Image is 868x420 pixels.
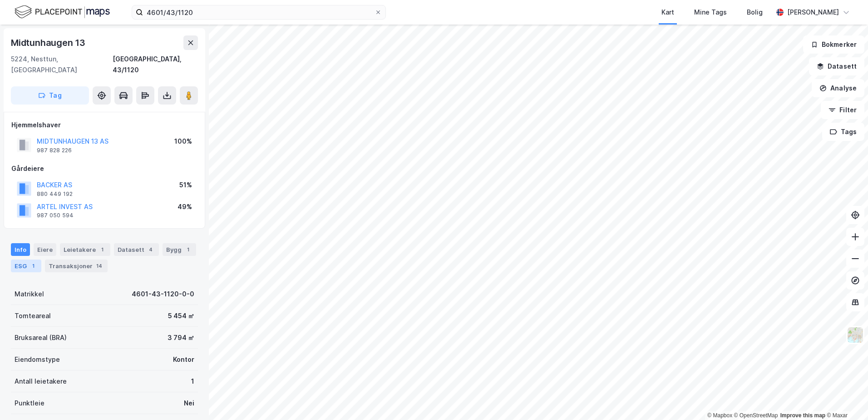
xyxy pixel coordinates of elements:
[29,261,38,270] div: 1
[11,260,41,272] div: ESG
[15,310,51,321] div: Tomteareal
[168,332,194,343] div: 3 794 ㎡
[174,136,192,147] div: 100%
[37,190,73,198] div: 880 449 192
[183,245,192,254] div: 1
[803,35,864,54] button: Bokmerker
[45,260,108,272] div: Transaksjoner
[11,35,87,50] div: Midtunhaugen 13
[15,398,44,409] div: Punktleie
[146,245,155,254] div: 4
[179,180,192,190] div: 51%
[661,7,674,18] div: Kart
[734,412,778,419] a: OpenStreetMap
[747,7,763,18] div: Bolig
[15,376,67,387] div: Antall leietakere
[809,57,864,75] button: Datasett
[132,289,194,300] div: 4601-43-1120-0-0
[787,7,839,18] div: [PERSON_NAME]
[178,201,192,212] div: 49%
[694,7,727,18] div: Mine Tags
[11,86,89,105] button: Tag
[780,412,825,419] a: Improve this map
[15,332,67,343] div: Bruksareal (BRA)
[847,326,864,344] img: Z
[11,243,30,256] div: Info
[113,54,198,75] div: [GEOGRAPHIC_DATA], 43/1120
[37,212,74,219] div: 987 050 594
[34,243,56,256] div: Eiere
[15,289,44,300] div: Matrikkel
[191,376,194,387] div: 1
[11,54,113,75] div: 5224, Nesttun, [GEOGRAPHIC_DATA]
[15,354,60,365] div: Eiendomstype
[114,243,159,256] div: Datasett
[173,354,194,365] div: Kontor
[707,412,732,419] a: Mapbox
[60,243,110,256] div: Leietakere
[163,243,196,256] div: Bygg
[11,120,197,130] div: Hjemmelshaver
[94,261,104,270] div: 14
[98,245,107,254] div: 1
[823,376,868,420] iframe: Chat Widget
[821,101,864,119] button: Filter
[37,147,72,154] div: 987 828 226
[168,310,194,321] div: 5 454 ㎡
[143,5,375,19] input: Søk på adresse, matrikkel, gårdeiere, leietakere eller personer
[15,4,110,20] img: logo.f888ab2527a4732fd821a326f86c7f29.svg
[822,123,864,141] button: Tags
[11,163,197,174] div: Gårdeiere
[812,79,864,97] button: Analyse
[184,398,194,409] div: Nei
